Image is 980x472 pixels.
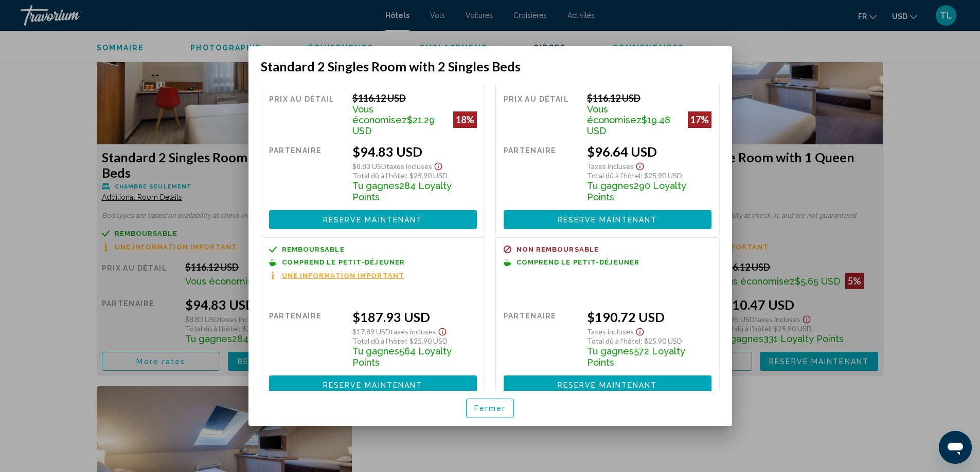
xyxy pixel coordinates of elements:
[516,259,640,266] span: Comprend le petit-déjeuner
[386,162,432,171] span: Taxes incluses
[587,115,670,136] span: $19.48 USD
[688,111,711,128] div: 17%
[352,171,406,180] span: Total dû à l'hôtel
[352,309,476,325] div: $187.93 USD
[282,246,345,253] span: Remboursable
[261,59,720,74] h3: Standard 2 Singles Room with 2 Singles Beds
[390,327,436,336] span: Taxes incluses
[516,246,599,253] span: Non remboursable
[352,346,399,356] span: Tu gagnes
[352,346,452,368] span: 564 Loyalty Points
[587,104,642,125] span: Vous économisez
[587,336,640,345] span: Total dû à l'hôtel
[352,180,452,202] span: 284 Loyalty Points
[587,180,686,202] span: 290 Loyalty Points
[323,382,423,390] span: Reserve maintenant
[323,216,423,224] span: Reserve maintenant
[269,271,405,280] button: Une information important
[352,115,435,136] span: $21.29 USD
[587,346,685,368] span: 572 Loyalty Points
[504,144,580,202] div: Partenaire
[587,346,634,356] span: Tu gagnes
[504,375,711,394] button: Reserve maintenant
[352,144,476,159] div: $94.83 USD
[352,92,476,104] div: $116.12 USD
[504,92,580,136] div: Prix au détail
[474,405,506,413] span: Fermer
[453,111,477,128] div: 18%
[269,144,345,202] div: Partenaire
[352,171,476,180] div: : $25.90 USD
[352,336,476,345] div: : $25.90 USD
[587,144,711,159] div: $96.64 USD
[436,325,449,336] button: Show Taxes and Fees disclaimer
[269,375,477,394] button: Reserve maintenant
[504,210,711,229] button: Reserve maintenant
[939,431,972,464] iframe: Bouton de lancement de la fenêtre de messagerie
[587,336,711,345] div: : $25.90 USD
[587,92,711,104] div: $116.12 USD
[282,272,405,279] span: Une information important
[558,382,657,390] span: Reserve maintenant
[432,159,444,171] button: Show Taxes and Fees disclaimer
[269,246,477,253] a: Remboursable
[587,309,711,325] div: $190.72 USD
[352,180,399,191] span: Tu gagnes
[282,259,405,266] span: Comprend le petit-déjeuner
[269,92,345,136] div: Prix au détail
[587,162,634,171] span: Taxes incluses
[352,104,407,125] span: Vous économisez
[587,171,640,180] span: Total dû à l'hôtel
[352,327,390,336] span: $17.89 USD
[587,180,634,191] span: Tu gagnes
[504,309,580,368] div: Partenaire
[634,159,646,171] button: Show Taxes and Fees disclaimer
[352,336,406,345] span: Total dû à l'hôtel
[352,162,386,171] span: $8.83 USD
[587,327,634,336] span: Taxes incluses
[634,325,646,336] button: Show Taxes and Fees disclaimer
[558,216,657,224] span: Reserve maintenant
[587,171,711,180] div: : $25.90 USD
[466,399,514,418] button: Fermer
[269,309,345,368] div: Partenaire
[269,210,477,229] button: Reserve maintenant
